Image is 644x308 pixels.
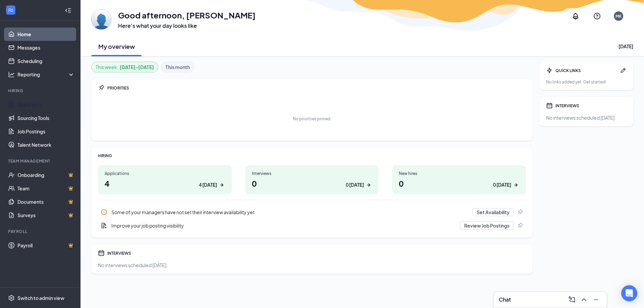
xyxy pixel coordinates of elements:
a: Messages [17,41,75,54]
a: TeamCrown [17,182,75,195]
div: No interviews scheduled [DATE]. [98,262,526,268]
svg: Calendar [546,102,553,109]
div: 0 [DATE] [346,181,364,188]
svg: Bolt [546,67,553,74]
h3: Chat [499,296,511,303]
svg: Pin [517,209,523,215]
div: No priorities pinned. [293,116,331,122]
button: ChevronUp [579,294,589,305]
div: Interviews [252,171,372,176]
svg: ArrowRight [513,182,519,188]
svg: Collapse [65,7,71,14]
div: Team Management [8,158,73,164]
div: Switch to admin view [17,295,64,301]
svg: Analysis [8,71,15,78]
b: This month [165,63,190,71]
div: Applications [105,171,225,176]
a: DocumentAddImprove your job posting visibilityReview Job PostingsPin [98,219,526,232]
svg: WorkstreamLogo [7,7,14,13]
a: Applicants [17,98,75,111]
button: ComposeMessage [567,294,577,305]
div: INTERVIEWS [555,103,627,109]
svg: QuestionInfo [593,12,601,20]
div: Improve your job posting visibility [98,219,526,232]
a: Interviews00 [DATE]ArrowRight [245,165,379,194]
svg: Minimize [592,296,600,304]
button: Review Job Postings [460,222,514,230]
div: No interviews scheduled [DATE]. [546,114,627,121]
svg: DocumentAdd [101,222,107,229]
svg: ArrowRight [218,182,225,188]
div: 0 [DATE] [493,181,511,188]
svg: Pin [98,84,105,91]
a: Applications44 [DATE]ArrowRight [98,165,232,194]
h1: Good afternoon, [PERSON_NAME] [118,9,256,21]
b: [DATE] - [DATE] [120,63,154,71]
div: This week : [96,63,154,71]
div: Improve your job posting visibility [111,222,456,229]
a: Scheduling [17,54,75,68]
a: DocumentsCrown [17,195,75,208]
h1: 0 [252,178,372,189]
a: InfoSome of your managers have not set their interview availability yetSet AvailabilityPin [98,205,526,219]
a: SurveysCrown [17,208,75,222]
div: MK [615,13,622,19]
svg: Notifications [572,12,580,20]
a: Job Postings [17,125,75,138]
div: Some of your managers have not set their interview availability yet [111,209,468,215]
img: Manpreet Kaur [91,9,111,29]
div: Some of your managers have not set their interview availability yet [98,205,526,219]
a: PayrollCrown [17,239,75,252]
svg: Calendar [98,250,105,256]
svg: Settings [8,295,15,301]
a: Talent Network [17,138,75,151]
svg: ComposeMessage [568,296,576,304]
svg: ChevronUp [580,296,588,304]
div: QUICK LINKS [555,68,617,73]
h3: Here’s what your day looks like [118,22,256,29]
div: Hiring [8,88,73,94]
div: New hires [399,171,519,176]
a: Home [17,27,75,41]
div: Open Intercom Messenger [621,285,637,301]
div: HIRING [98,153,526,159]
a: OnboardingCrown [17,168,75,182]
div: PRIORITIES [107,85,526,91]
div: 4 [DATE] [199,181,217,188]
h1: 4 [105,178,225,189]
div: [DATE] [619,43,633,50]
div: No links added yet. Get started! [546,79,627,85]
svg: Pen [620,67,627,74]
h1: 0 [399,178,519,189]
h2: My overview [98,42,135,51]
div: Reporting [17,71,75,78]
svg: Pin [517,222,523,229]
a: New hires00 [DATE]ArrowRight [392,165,526,194]
a: Sourcing Tools [17,111,75,125]
svg: Info [101,209,107,215]
div: INTERVIEWS [107,250,526,256]
svg: ArrowRight [365,182,372,188]
button: Set Availability [472,208,514,216]
div: Payroll [8,229,73,234]
button: Minimize [591,294,601,305]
